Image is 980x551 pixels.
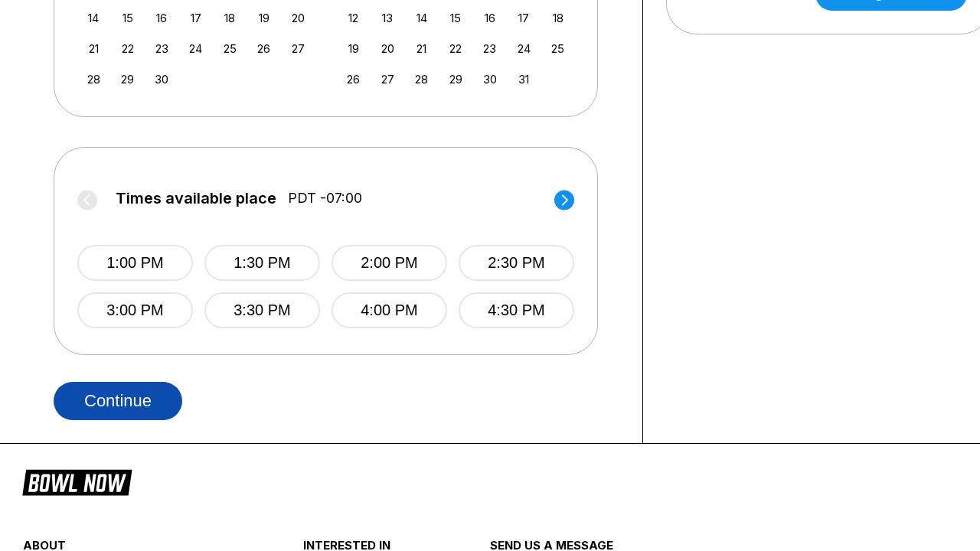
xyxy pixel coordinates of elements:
[116,190,276,207] span: Times available place
[547,38,568,59] div: Choose Saturday, October 25th, 2025
[459,292,574,328] button: 4:30 PM
[547,8,568,28] div: Choose Saturday, October 18th, 2025
[479,38,500,59] div: Choose Thursday, October 23rd, 2025
[514,69,534,90] div: Choose Friday, October 31st, 2025
[446,69,466,90] div: Choose Wednesday, October 29th, 2025
[459,245,574,281] button: 2:30 PM
[117,38,138,59] div: Choose Monday, September 22nd, 2025
[514,8,534,28] div: Choose Friday, October 17th, 2025
[220,38,240,59] div: Choose Thursday, September 25th, 2025
[83,8,104,28] div: Choose Sunday, September 14th, 2025
[411,69,432,90] div: Choose Tuesday, October 28th, 2025
[288,8,309,28] div: Choose Saturday, September 20th, 2025
[343,69,364,90] div: Choose Sunday, October 26th, 2025
[204,292,320,328] button: 3:30 PM
[54,382,182,420] button: Continue
[446,8,466,28] div: Choose Wednesday, October 15th, 2025
[185,8,206,28] div: Choose Wednesday, September 17th, 2025
[377,8,398,28] div: Choose Monday, October 13th, 2025
[77,245,193,281] button: 1:00 PM
[411,8,432,28] div: Choose Tuesday, October 14th, 2025
[204,245,320,281] button: 1:30 PM
[220,8,240,28] div: Choose Thursday, September 18th, 2025
[377,69,398,90] div: Choose Monday, October 27th, 2025
[332,245,447,281] button: 2:00 PM
[343,8,364,28] div: Choose Sunday, October 12th, 2025
[446,38,466,59] div: Choose Wednesday, October 22nd, 2025
[332,292,447,328] button: 4:00 PM
[343,38,364,59] div: Choose Sunday, October 19th, 2025
[117,69,138,90] div: Choose Monday, September 29th, 2025
[83,38,104,59] div: Choose Sunday, September 21st, 2025
[288,190,362,207] span: PDT -07:00
[185,38,206,59] div: Choose Wednesday, September 24th, 2025
[117,8,138,28] div: Choose Monday, September 15th, 2025
[152,38,172,59] div: Choose Tuesday, September 23rd, 2025
[479,69,500,90] div: Choose Thursday, October 30th, 2025
[253,8,274,28] div: Choose Friday, September 19th, 2025
[83,69,104,90] div: Choose Sunday, September 28th, 2025
[479,8,500,28] div: Choose Thursday, October 16th, 2025
[377,38,398,59] div: Choose Monday, October 20th, 2025
[411,38,432,59] div: Choose Tuesday, October 21st, 2025
[152,69,172,90] div: Choose Tuesday, September 30th, 2025
[514,38,534,59] div: Choose Friday, October 24th, 2025
[152,8,172,28] div: Choose Tuesday, September 16th, 2025
[77,292,193,328] button: 3:00 PM
[288,38,309,59] div: Choose Saturday, September 27th, 2025
[253,38,274,59] div: Choose Friday, September 26th, 2025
